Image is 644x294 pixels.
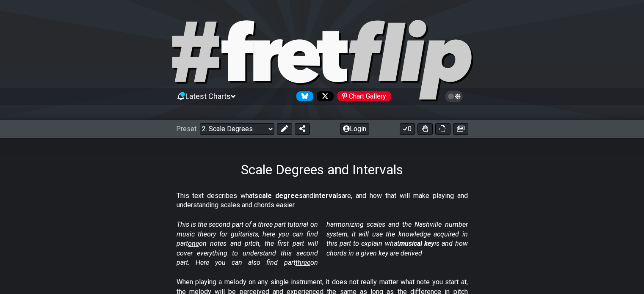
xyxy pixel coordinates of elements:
select: Preset [200,123,274,135]
span: Preset [176,125,196,133]
button: Share Preset [295,123,310,135]
em: This is the second part of a three part tutorial on music theory for guitarists, here you can fin... [177,220,468,267]
button: Toggle Dexterity for all fretkits [417,123,433,135]
a: Follow #fretflip at Bluesky [293,91,313,101]
button: Edit Preset [277,123,292,135]
p: This text describes what and are, and how that will make playing and understanding scales and cho... [177,191,468,210]
h1: Scale Degrees and Intervals [241,162,403,178]
strong: scale degrees [254,192,303,200]
a: Follow #fretflip at X [313,91,334,101]
div: Chart Gallery [337,91,391,101]
button: Create image [453,123,468,135]
span: Toggle light / dark theme [449,93,459,100]
button: Print [435,123,451,135]
span: one [188,239,199,247]
strong: intervals [313,192,342,200]
button: 0 [400,123,415,135]
span: Latest Charts [185,92,231,101]
button: Login [340,123,369,135]
strong: musical key [399,239,434,247]
a: #fretflip at Pinterest [334,91,391,101]
span: three [296,258,310,267]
